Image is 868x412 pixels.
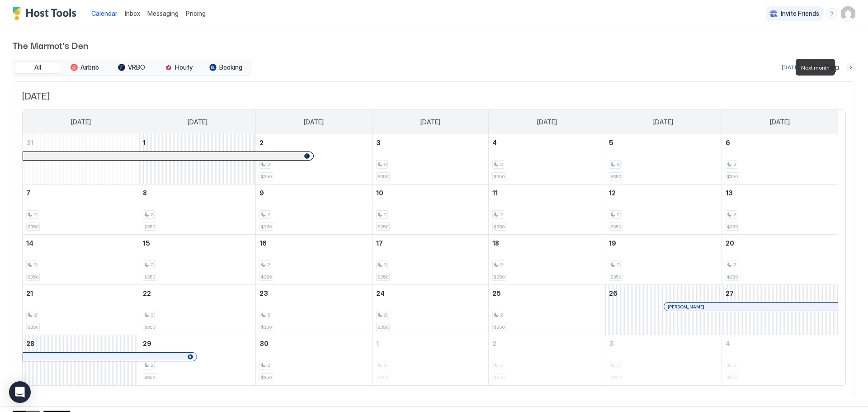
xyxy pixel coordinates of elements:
[761,110,799,134] a: Saturday
[733,212,736,218] span: 2
[186,9,206,18] span: Pricing
[492,189,498,197] span: 11
[23,335,139,352] a: September 28, 2025
[489,134,605,151] a: September 4, 2025
[13,7,80,20] div: Host Tools Logo
[610,174,621,180] span: $350
[826,8,837,19] div: menu
[23,285,139,302] a: September 21, 2025
[23,335,139,385] td: September 28, 2025
[617,212,619,218] span: 2
[605,185,722,235] td: September 12, 2025
[23,235,139,251] a: September 14, 2025
[15,61,60,74] button: All
[722,335,838,352] a: October 4, 2025
[489,134,605,185] td: September 4, 2025
[259,139,264,147] span: 2
[109,61,154,74] button: VRBO
[267,312,270,318] span: 2
[259,239,267,247] span: 16
[384,262,387,268] span: 2
[373,185,489,201] a: September 10, 2025
[62,61,107,74] button: Airbnb
[722,185,838,201] a: September 13, 2025
[26,340,34,347] span: 28
[23,185,139,235] td: September 7, 2025
[384,161,387,167] span: 2
[726,139,730,147] span: 6
[727,174,738,180] span: $350
[644,110,682,134] a: Friday
[139,134,255,151] a: September 1, 2025
[256,335,372,352] a: September 30, 2025
[722,235,838,251] a: September 20, 2025
[605,185,722,201] a: September 12, 2025
[372,285,489,335] td: September 24, 2025
[489,285,605,335] td: September 25, 2025
[34,262,37,268] span: 2
[26,189,30,197] span: 7
[144,324,155,330] span: $350
[255,134,372,185] td: September 2, 2025
[489,185,605,235] td: September 11, 2025
[179,110,217,134] a: Monday
[91,9,118,18] a: Calendar
[377,174,388,180] span: $350
[139,335,256,385] td: September 29, 2025
[13,59,250,76] div: tab-group
[256,134,372,151] a: September 2, 2025
[256,185,372,201] a: September 9, 2025
[23,134,139,185] td: August 31, 2025
[376,239,383,247] span: 17
[125,9,140,17] span: Inbox
[384,312,387,318] span: 2
[384,212,387,218] span: 2
[267,212,270,218] span: 2
[23,185,139,201] a: September 7, 2025
[139,185,256,235] td: September 8, 2025
[203,61,248,74] button: Booking
[139,134,256,185] td: September 1, 2025
[28,224,38,230] span: $350
[726,289,734,297] span: 27
[668,304,834,310] div: [PERSON_NAME]
[139,285,255,302] a: September 22, 2025
[605,335,722,352] a: October 3, 2025
[377,224,388,230] span: $350
[376,340,379,347] span: 1
[139,285,256,335] td: September 22, 2025
[605,235,722,285] td: September 19, 2025
[376,289,385,297] span: 24
[267,161,270,167] span: 2
[494,174,505,180] span: $350
[528,110,566,134] a: Thursday
[23,235,139,285] td: September 14, 2025
[489,235,605,251] a: September 18, 2025
[377,324,388,330] span: $350
[144,374,155,380] span: $350
[722,335,838,385] td: October 4, 2025
[13,38,855,52] span: The Marmot's Den
[500,212,503,218] span: 2
[801,64,830,71] span: Next month
[492,239,499,247] span: 18
[261,224,272,230] span: $350
[304,118,324,126] span: [DATE]
[128,63,145,71] span: VRBO
[500,312,503,318] span: 2
[377,274,388,280] span: $350
[770,118,790,126] span: [DATE]
[143,340,151,347] span: 29
[780,62,801,73] button: [DATE]
[782,63,800,71] div: [DATE]
[668,304,704,310] span: [PERSON_NAME]
[147,9,179,17] span: Messaging
[23,285,139,335] td: September 21, 2025
[373,134,489,151] a: September 3, 2025
[494,274,505,280] span: $350
[151,262,153,268] span: 2
[259,340,269,347] span: 30
[267,262,270,268] span: 2
[256,235,372,251] a: September 16, 2025
[139,235,256,285] td: September 15, 2025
